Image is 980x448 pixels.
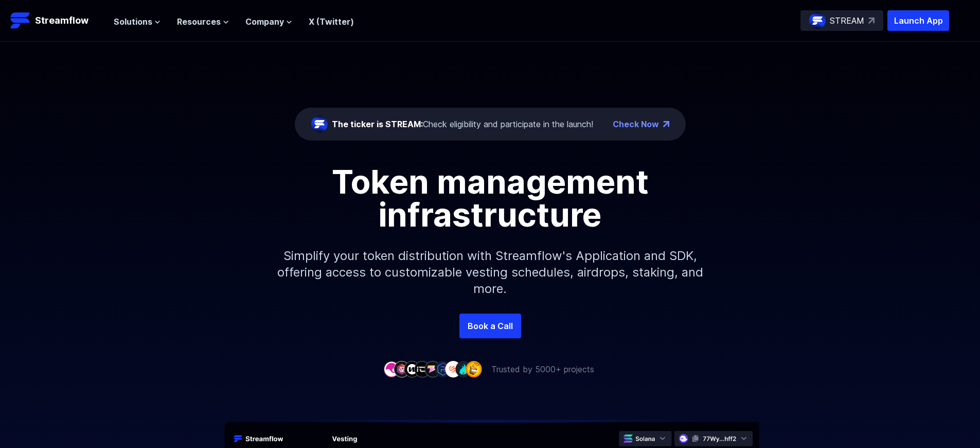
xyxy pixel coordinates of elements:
[830,14,864,27] p: STREAM
[177,15,221,28] span: Resources
[435,361,451,377] img: company-6
[887,10,949,31] button: Launch App
[445,361,461,377] img: company-7
[455,361,472,377] img: company-8
[868,18,875,24] img: top-right-arrow.svg
[10,10,103,31] a: Streamflow
[245,15,292,28] button: Company
[809,12,826,29] img: streamflow-logo-circle.png
[245,15,284,28] span: Company
[269,231,711,314] p: Simplify your token distribution with Streamflow's Application and SDK, offering access to custom...
[404,361,420,377] img: company-3
[414,361,431,377] img: company-4
[10,10,31,31] img: Streamflow Logo
[114,15,161,28] button: Solutions
[663,121,669,127] img: top-right-arrow.png
[35,13,88,28] p: Streamflow
[424,361,441,377] img: company-5
[800,10,883,31] a: STREAM
[383,361,400,377] img: company-1
[394,361,410,377] img: company-2
[259,165,722,231] h1: Token management infrastructure
[114,15,152,28] span: Solutions
[491,363,594,375] p: Trusted by 5000+ projects
[466,361,482,377] img: company-9
[459,314,521,338] a: Book a Call
[332,118,593,130] div: Check eligibility and participate in the launch!
[311,116,328,132] img: streamflow-logo-circle.png
[332,119,423,129] span: The ticker is STREAM:
[177,15,229,28] button: Resources
[613,118,659,130] a: Check Now
[309,16,354,27] a: X (Twitter)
